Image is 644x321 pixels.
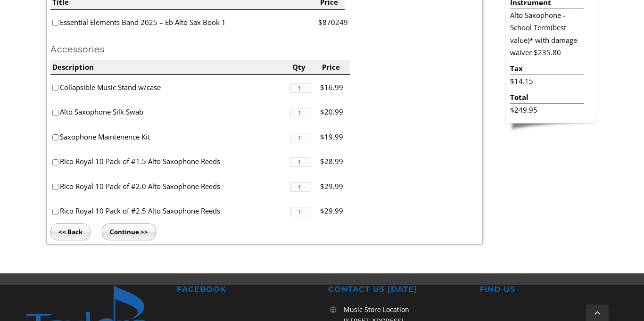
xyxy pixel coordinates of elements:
[320,124,350,149] li: $19.99
[320,75,350,100] li: $16.99
[50,149,290,174] li: Rico Royal 10 Pack of #1.5 Alto Saxophone Reeds
[50,60,290,75] li: Description
[50,10,318,35] li: Essential Elements Band 2025 – Eb Alto Sax Book 1
[505,123,597,132] img: sidebar-footer.png
[320,149,350,174] li: $28.99
[50,223,91,240] input: << Back
[50,99,290,124] li: Alto Saxophone Silk Swab
[320,198,350,223] li: $29.99
[510,62,583,75] li: Tax
[177,285,316,295] h2: FACEBOOK
[290,60,321,75] li: Qty
[320,174,350,199] li: $29.99
[318,10,345,35] li: $870249
[102,223,156,240] input: Continue >>
[320,99,350,124] li: $20.99
[510,91,583,104] li: Total
[510,9,583,58] li: Alto Saxophone - School Term(best value)* with damage waiver $235.80
[50,124,290,149] li: Saxophone Maintenence Kit
[510,104,583,116] li: $249.95
[50,198,290,223] li: Rico Royal 10 Pack of #2.5 Alto Saxophone Reeds
[479,285,619,295] h2: FIND US
[510,75,583,87] li: $14.15
[50,43,479,55] h2: Accessories
[320,60,350,75] li: Price
[50,75,290,100] li: Collapsible Music Stand w/case
[50,174,290,199] li: Rico Royal 10 Pack of #2.0 Alto Saxophone Reeds
[328,285,468,295] h2: CONTACT US [DATE]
